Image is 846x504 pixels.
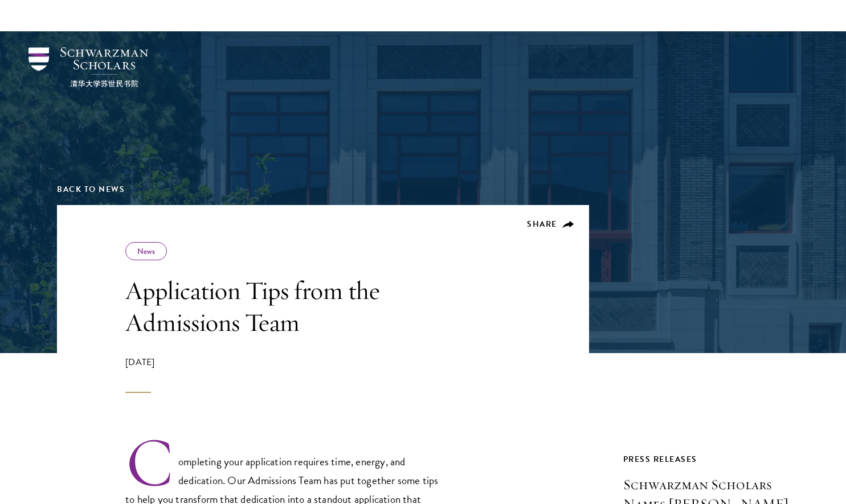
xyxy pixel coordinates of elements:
img: Schwarzman Scholars [28,47,148,87]
button: Share [527,219,574,230]
a: News [137,245,155,257]
a: Back to News [57,183,125,195]
span: Share [527,218,557,230]
h1: Application Tips from the Admissions Team [125,274,450,338]
div: [DATE] [125,355,450,393]
div: Press Releases [623,452,789,466]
